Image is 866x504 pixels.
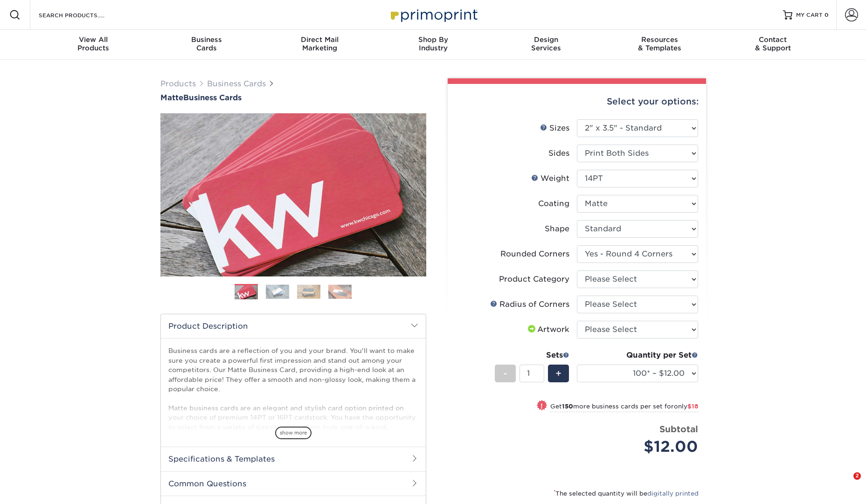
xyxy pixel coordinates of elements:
[490,299,569,310] div: Radius of Corners
[659,424,698,434] strong: Subtotal
[716,35,830,44] span: Contact
[495,350,569,361] div: Sets
[38,9,129,21] input: SEARCH PRODUCTS.....
[554,490,699,497] small: The selected quantity will be
[550,403,698,412] small: Get more business cards per set for
[160,93,426,102] a: MatteBusiness Cards
[161,447,426,471] h2: Specifications & Templates
[263,35,376,44] span: Direct Mail
[538,198,569,209] div: Coating
[150,35,263,52] div: Cards
[716,30,830,60] a: Contact& Support
[499,274,569,285] div: Product Category
[555,366,561,380] span: +
[37,30,150,60] a: View AllProducts
[235,281,258,304] img: Business Cards 01
[161,471,426,496] h2: Common Questions
[526,324,569,335] div: Artwork
[266,284,289,299] img: Business Cards 02
[160,93,426,102] h1: Business Cards
[387,5,480,25] img: Primoprint
[207,79,266,88] a: Business Cards
[603,35,716,52] div: & Templates
[687,403,698,410] span: $18
[328,284,352,299] img: Business Cards 04
[548,148,569,159] div: Sides
[796,11,823,19] span: MY CART
[150,35,263,44] span: Business
[297,284,320,299] img: Business Cards 03
[160,93,183,102] span: Matte
[853,472,861,480] span: 2
[674,403,698,410] span: only
[168,346,418,479] p: Business cards are a reflection of you and your brand. You'll want to make sure you create a powe...
[503,366,507,380] span: -
[2,476,79,501] iframe: Google Customer Reviews
[824,12,829,18] span: 0
[161,314,426,338] h2: Product Description
[540,123,569,134] div: Sizes
[37,35,150,52] div: Products
[500,249,569,260] div: Rounded Corners
[376,35,490,52] div: Industry
[603,35,716,44] span: Resources
[376,30,490,60] a: Shop ByIndustry
[531,173,569,184] div: Weight
[562,403,573,410] strong: 150
[545,223,569,235] div: Shape
[490,35,603,52] div: Services
[716,35,830,52] div: & Support
[263,35,376,52] div: Marketing
[150,30,263,60] a: BusinessCards
[490,35,603,44] span: Design
[455,84,699,119] div: Select your options:
[275,427,312,439] span: show more
[647,490,699,497] a: digitally printed
[160,62,426,328] img: Matte 01
[834,472,857,495] iframe: Intercom live chat
[263,30,376,60] a: Direct MailMarketing
[603,30,716,60] a: Resources& Templates
[577,350,698,361] div: Quantity per Set
[490,30,603,60] a: DesignServices
[160,79,196,88] a: Products
[540,401,543,411] span: !
[37,35,150,44] span: View All
[584,435,698,458] div: $12.00
[376,35,490,44] span: Shop By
